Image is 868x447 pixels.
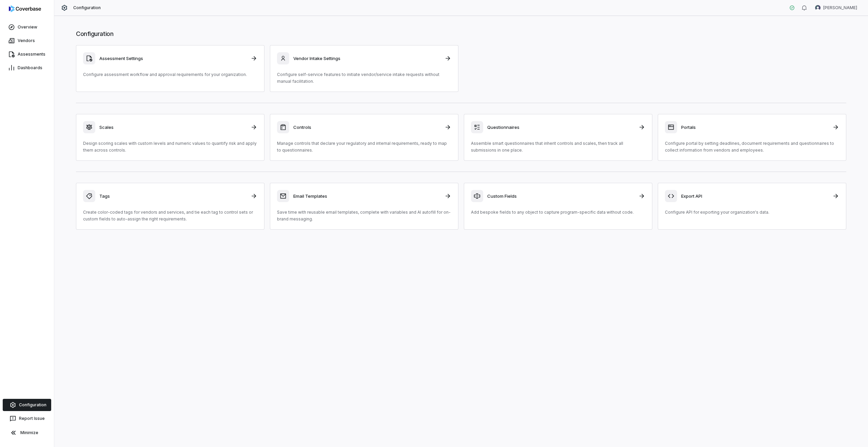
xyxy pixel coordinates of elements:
span: Configuration [73,5,101,11]
p: Configure API for exporting your organization's data. [665,209,839,216]
h3: Email Templates [293,193,440,199]
span: [PERSON_NAME] [823,5,857,11]
a: Custom FieldsAdd bespoke fields to any object to capture program-specific data without code. [464,183,652,230]
p: Add bespoke fields to any object to capture program-specific data without code. [471,209,645,216]
h3: Portals [681,124,828,130]
span: Assessments [18,52,45,57]
span: Report Issue [19,416,45,421]
span: Dashboards [18,65,42,71]
a: PortalsConfigure portal by setting deadlines, document requirements and questionnaires to collect... [658,114,846,161]
a: Assessment SettingsConfigure assessment workflow and approval requirements for your organization. [76,45,264,92]
span: Vendors [18,38,35,43]
p: Save time with reusable email templates, complete with variables and AI autofill for on-brand mes... [277,209,451,222]
a: Configuration [3,399,51,411]
button: Mike Lewis avatar[PERSON_NAME] [811,3,861,13]
a: Email TemplatesSave time with reusable email templates, complete with variables and AI autofill f... [270,183,458,230]
span: Minimize [20,430,38,435]
h3: Tags [99,193,246,199]
a: Dashboards [1,62,53,74]
a: Overview [1,21,53,33]
p: Configure portal by setting deadlines, document requirements and questionnaires to collect inform... [665,140,839,154]
a: ScalesDesign scoring scales with custom levels and numeric values to quantify risk and apply them... [76,114,264,161]
p: Assemble smart questionnaires that inherit controls and scales, then track all submissions in one... [471,140,645,154]
p: Create color-coded tags for vendors and services, and tie each tag to control sets or custom fiel... [83,209,257,222]
p: Configure self-service features to initiate vendor/service intake requests without manual facilit... [277,71,451,85]
a: Vendors [1,35,53,47]
button: Report Issue [3,412,51,425]
img: logo-D7KZi-bG.svg [9,5,41,12]
p: Design scoring scales with custom levels and numeric values to quantify risk and apply them acros... [83,140,257,154]
h1: Configuration [76,30,846,38]
h3: Custom Fields [487,193,634,199]
h3: Questionnaires [487,124,634,130]
h3: Export API [681,193,828,199]
h3: Vendor Intake Settings [293,55,440,61]
a: TagsCreate color-coded tags for vendors and services, and tie each tag to control sets or custom ... [76,183,264,230]
h3: Controls [293,124,440,130]
span: Overview [18,24,37,30]
a: Assessments [1,48,53,60]
button: Minimize [3,426,51,440]
p: Manage controls that declare your regulatory and internal requirements, ready to map to questionn... [277,140,451,154]
a: Export APIConfigure API for exporting your organization's data. [658,183,846,230]
img: Mike Lewis avatar [815,5,821,11]
p: Configure assessment workflow and approval requirements for your organization. [83,71,257,78]
a: ControlsManage controls that declare your regulatory and internal requirements, ready to map to q... [270,114,458,161]
h3: Scales [99,124,246,130]
h3: Assessment Settings [99,55,246,61]
a: QuestionnairesAssemble smart questionnaires that inherit controls and scales, then track all subm... [464,114,652,161]
a: Vendor Intake SettingsConfigure self-service features to initiate vendor/service intake requests ... [270,45,458,92]
span: Configuration [19,402,46,408]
